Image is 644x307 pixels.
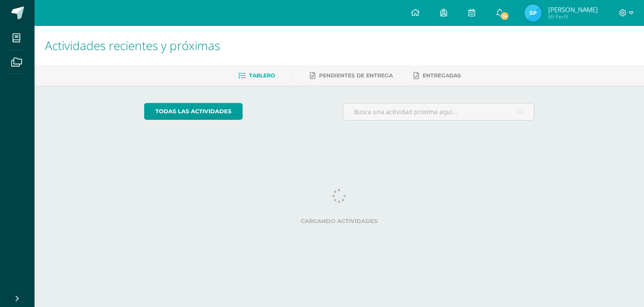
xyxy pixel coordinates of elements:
span: Pendientes de entrega [319,72,393,79]
a: Entregadas [414,69,461,83]
label: Cargando actividades [144,218,535,224]
span: Mi Perfil [548,13,598,20]
span: Tablero [249,72,275,79]
span: Entregadas [423,72,461,79]
a: Pendientes de entrega [310,69,393,83]
a: todas las Actividades [144,103,243,120]
span: 14 [500,11,509,21]
span: [PERSON_NAME] [548,5,598,14]
span: Actividades recientes y próximas [45,37,220,54]
input: Busca una actividad próxima aquí... [343,103,534,120]
a: Tablero [238,69,275,83]
img: ac6ab78ee49454d42c39790e8e911a07.png [524,4,542,22]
